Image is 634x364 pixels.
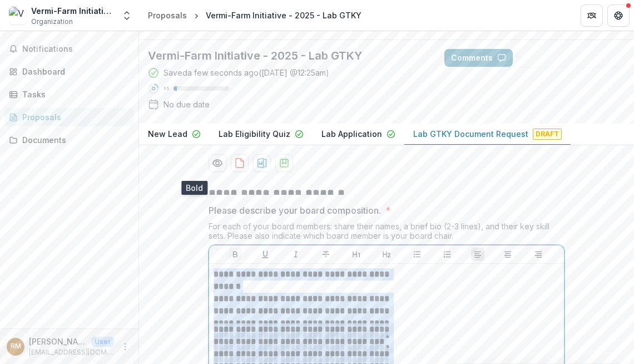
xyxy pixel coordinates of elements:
[581,4,603,27] button: Partners
[440,248,454,261] button: Ordered List
[22,88,125,100] div: Tasks
[231,154,249,172] button: download-proposal
[148,49,427,62] h2: Vermi-Farm Initiative - 2025 - Lab GTKY
[4,85,134,104] a: Tasks
[253,154,271,172] button: download-proposal
[164,85,169,92] p: 6 %
[11,343,21,350] div: Royford Mutegi
[219,128,290,140] p: Lab Eligibility Quiz
[350,248,363,261] button: Heading 1
[206,9,361,21] div: Vermi-Farm Initiative - 2025 - Lab GTKY
[164,99,210,110] div: No due date
[471,248,484,261] button: Align Left
[532,248,545,261] button: Align Right
[517,49,625,67] button: Answer Suggestions
[4,108,134,126] a: Proposals
[380,248,393,261] button: Heading 2
[413,128,528,140] p: Lab GTKY Document Request
[289,248,303,261] button: Italicize
[533,129,562,140] span: Draft
[148,128,187,140] p: New Lead
[209,154,226,172] button: Preview 0bde9f1e-c075-41b1-b8fd-0bbb003aba7c-10.pdf
[501,248,514,261] button: Align Center
[29,347,114,357] p: [EMAIL_ADDRESS][DOMAIN_NAME]
[9,7,27,24] img: Vermi-Farm Initiative LTD
[209,204,381,217] p: Please describe your board composition.
[259,248,272,261] button: Underline
[119,4,135,27] button: Open entity switcher
[209,222,564,245] div: For each of your board members: share their names, a brief bio (2-3 lines), and their key skill s...
[143,7,191,23] a: Proposals
[275,154,293,172] button: download-proposal
[91,337,114,347] p: User
[410,248,424,261] button: Bullet List
[31,17,73,27] span: Organization
[31,5,115,17] div: Vermi-Farm Initiative LTD
[4,40,134,58] button: Notifications
[118,340,132,353] button: More
[321,128,382,140] p: Lab Application
[229,248,242,261] button: Bold
[22,111,125,123] div: Proposals
[4,131,134,149] a: Documents
[148,9,187,21] div: Proposals
[444,49,513,67] button: Comments
[607,4,630,27] button: Get Help
[319,248,333,261] button: Strike
[22,45,130,54] span: Notifications
[22,66,125,77] div: Dashboard
[164,67,329,78] div: Saved a few seconds ago ( [DATE] @ 12:25am )
[143,7,366,23] nav: breadcrumb
[4,62,134,81] a: Dashboard
[22,134,125,146] div: Documents
[29,336,87,347] p: [PERSON_NAME]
